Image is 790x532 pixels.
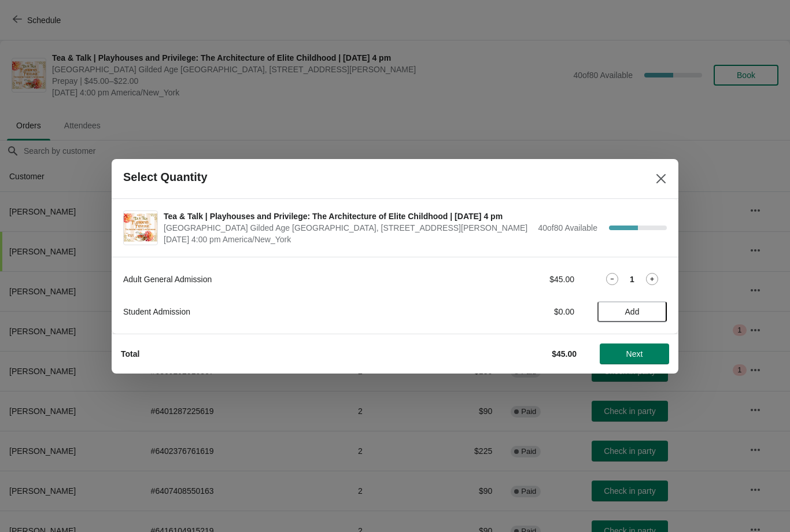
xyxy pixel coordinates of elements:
[124,213,157,242] img: Tea & Talk | Playhouses and Privilege: The Architecture of Elite Childhood | August 12 at 4 pm | ...
[651,168,671,189] button: Close
[164,222,532,234] span: [GEOGRAPHIC_DATA] Gilded Age [GEOGRAPHIC_DATA], [STREET_ADDRESS][PERSON_NAME]
[164,234,532,245] span: [DATE] 4:00 pm America/New_York
[630,274,634,285] strong: 1
[626,349,643,359] span: Next
[164,210,532,222] span: Tea & Talk | Playhouses and Privilege: The Architecture of Elite Childhood | [DATE] 4 pm
[600,343,669,364] button: Next
[538,223,597,232] span: 40 of 80 Available
[123,274,444,285] div: Adult General Admission
[123,306,444,317] div: Student Admission
[467,306,574,317] div: $0.00
[625,307,640,316] span: Add
[467,274,574,285] div: $45.00
[597,301,667,322] button: Add
[121,349,139,359] strong: Total
[123,171,208,184] h2: Select Quantity
[552,349,577,359] strong: $45.00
